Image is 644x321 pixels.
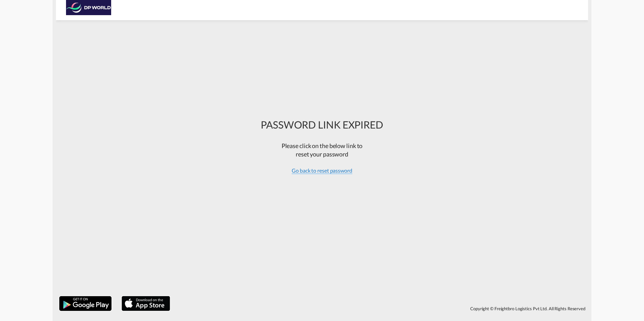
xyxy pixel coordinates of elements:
[261,117,383,132] div: PASSWORD LINK EXPIRED
[296,150,348,158] span: reset your password
[173,303,588,314] div: Copyright © Freightbro Logistics Pvt Ltd. All Rights Reserved
[292,167,352,174] span: Go back to reset password
[121,295,171,312] img: apple.png
[282,142,363,149] span: Please click on the below link to
[59,295,112,312] img: google.png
